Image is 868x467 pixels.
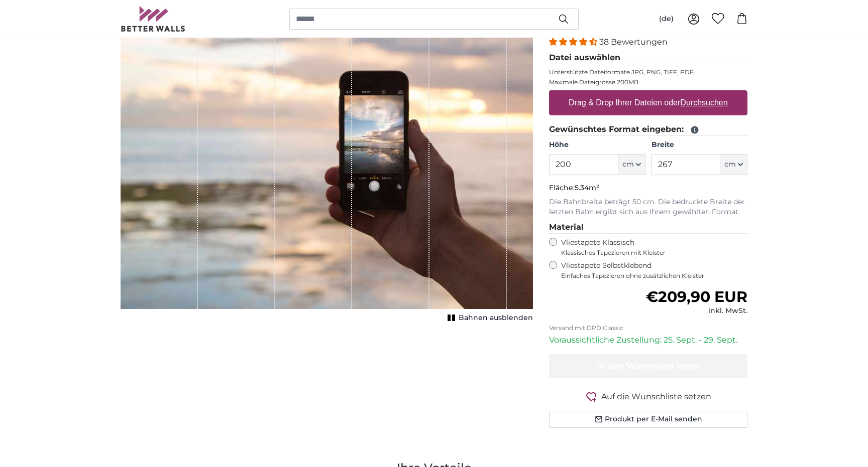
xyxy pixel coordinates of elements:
[720,154,747,175] button: cm
[652,140,747,150] label: Breite
[549,221,747,234] legend: Material
[549,68,747,76] p: Unterstützte Dateiformate JPG, PNG, TIFF, PDF.
[549,52,747,64] legend: Datei auswählen
[597,361,700,371] span: In den Warenkorb legen
[549,123,747,136] legend: Gewünschtes Format eingeben:
[549,37,599,47] span: 4.34 stars
[646,287,747,306] span: €209,90 EUR
[575,183,599,192] span: 5.34m²
[724,160,736,170] span: cm
[549,183,747,193] p: Fläche:
[121,6,186,32] img: Betterwalls
[651,10,682,28] button: (de)
[459,313,533,323] span: Bahnen ausblenden
[561,272,747,280] span: Einfaches Tapezieren ohne zusätzlichen Kleister
[549,411,747,428] button: Produkt per E-Mail senden
[549,390,747,403] button: Auf die Wunschliste setzen
[681,98,728,107] u: Durchsuchen
[561,261,747,280] label: Vliestapete Selbstklebend
[565,93,732,113] label: Drag & Drop Ihrer Dateien oder
[618,154,645,175] button: cm
[549,334,747,346] p: Voraussichtliche Zustellung: 25. Sept. - 29. Sept.
[601,391,711,403] span: Auf die Wunschliste setzen
[549,197,747,217] p: Die Bahnbreite beträgt 50 cm. Die bedruckte Breite der letzten Bahn ergibt sich aus Ihrem gewählt...
[549,78,747,86] p: Maximale Dateigrösse 200MB.
[549,324,747,332] p: Versand mit DPD Classic
[561,238,739,257] label: Vliestapete Klassisch
[561,249,739,257] span: Klassisches Tapezieren mit Kleister
[646,306,747,316] div: inkl. MwSt.
[622,160,634,170] span: cm
[599,37,668,47] span: 38 Bewertungen
[445,311,533,325] button: Bahnen ausblenden
[549,140,645,150] label: Höhe
[549,354,747,378] button: In den Warenkorb legen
